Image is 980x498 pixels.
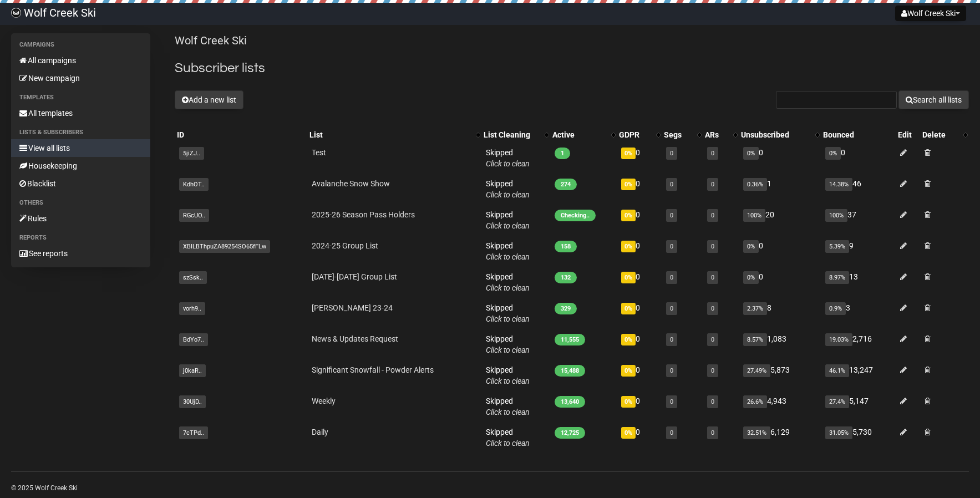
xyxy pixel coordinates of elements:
td: 0 [821,143,896,174]
span: 11,555 [555,334,585,345]
a: See reports [11,245,150,262]
span: RGcUO.. [179,209,209,222]
a: 0 [670,181,673,188]
span: 0% [621,179,636,190]
span: 13,640 [555,396,585,408]
span: 19.03% [825,333,852,346]
th: Active: No sort applied, activate to apply an ascending sort [550,127,617,143]
span: 0% [621,303,636,314]
div: ID [177,129,305,140]
a: Click to clean [486,221,530,230]
span: 46.1% [825,364,849,377]
a: 0 [670,150,673,157]
td: 0 [617,236,662,267]
td: 0 [617,422,662,453]
a: Rules [11,210,150,227]
span: Skipped [486,365,530,385]
td: 5,730 [821,422,896,453]
span: 0% [621,210,636,221]
td: 0 [617,205,662,236]
span: 132 [555,272,577,283]
td: 20 [739,205,821,236]
span: XBILBThpuZA89254SO65fFLw [179,240,270,253]
span: szSsk.. [179,271,207,284]
td: 8 [739,298,821,329]
span: Skipped [486,397,530,416]
span: 30UjD.. [179,395,206,408]
a: 0 [670,212,673,219]
div: List Cleaning [484,129,539,140]
td: 13 [821,267,896,298]
a: Click to clean [486,159,530,168]
span: 27.4% [825,395,849,408]
th: Edit: No sort applied, sorting is disabled [896,127,920,143]
td: 0 [617,174,662,205]
a: View all lists [11,139,150,157]
td: 0 [739,267,821,298]
div: List [309,129,470,140]
span: Skipped [486,303,530,323]
span: Skipped [486,210,530,230]
span: 8.97% [825,271,849,284]
td: 0 [617,360,662,391]
td: 5,873 [739,360,821,391]
div: Bounced [823,129,894,140]
span: 100% [825,209,847,222]
span: 100% [743,209,765,222]
span: 0% [621,272,636,283]
td: 0 [617,329,662,360]
span: 0.36% [743,178,767,191]
a: Test [312,148,326,157]
td: 0 [617,267,662,298]
span: 5jiZJ.. [179,147,204,160]
li: Others [11,196,150,210]
span: vorh9.. [179,302,205,315]
div: ARs [705,129,728,140]
a: 0 [711,181,714,188]
a: 0 [711,336,714,343]
th: List Cleaning: No sort applied, activate to apply an ascending sort [481,127,550,143]
span: 5.39% [825,240,849,253]
a: Blacklist [11,175,150,192]
td: 0 [617,143,662,174]
span: BdYo7.. [179,333,208,346]
span: 8.57% [743,333,767,346]
a: 0 [670,336,673,343]
img: b8a1e34ad8b70b86f908001b9dc56f97 [11,8,21,18]
span: 0% [621,334,636,345]
a: Significant Snowfall - Powder Alerts [312,365,434,374]
td: 0 [617,391,662,422]
a: 0 [711,305,714,312]
td: 1 [739,174,821,205]
td: 6,129 [739,422,821,453]
a: 0 [711,398,714,405]
span: 0.9% [825,302,846,315]
a: 0 [670,274,673,281]
td: 3 [821,298,896,329]
span: 0% [743,271,759,284]
a: Avalanche Snow Show [312,179,390,188]
a: 0 [711,150,714,157]
a: 2025-26 Season Pass Holders [312,210,415,219]
span: Skipped [486,179,530,199]
td: 2,716 [821,329,896,360]
p: Wolf Creek Ski [175,33,969,48]
span: 2.37% [743,302,767,315]
th: ARs: No sort applied, activate to apply an ascending sort [703,127,739,143]
div: GDPR [619,129,651,140]
th: Bounced: No sort applied, sorting is disabled [821,127,896,143]
td: 9 [821,236,896,267]
a: Click to clean [486,314,530,323]
td: 0 [617,298,662,329]
span: 0% [825,147,841,160]
button: Wolf Creek Ski [895,6,966,21]
span: 27.49% [743,364,770,377]
span: 15,488 [555,365,585,377]
a: [PERSON_NAME] 23-24 [312,303,393,312]
a: 0 [711,367,714,374]
a: Click to clean [486,252,530,261]
span: j0kaR.. [179,364,206,377]
span: 274 [555,179,577,190]
a: 0 [670,398,673,405]
p: © 2025 Wolf Creek Ski [11,482,969,494]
